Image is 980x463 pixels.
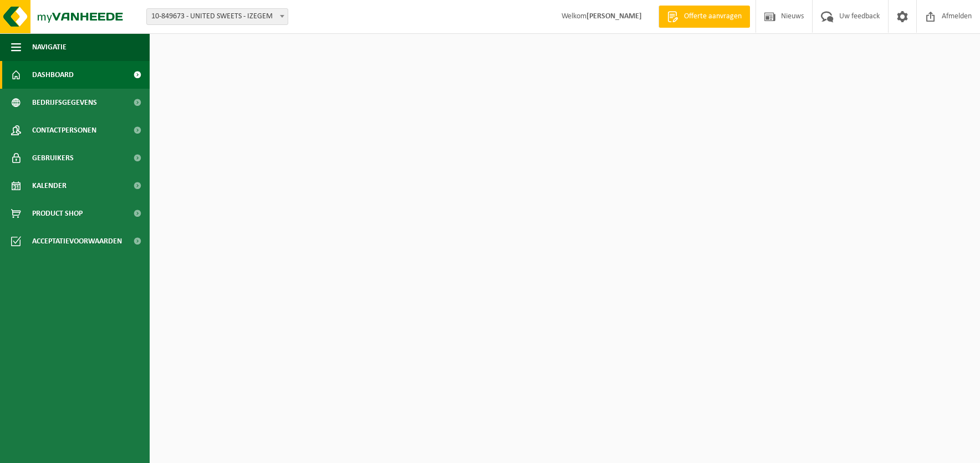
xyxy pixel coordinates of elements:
span: Offerte aanvragen [681,11,744,22]
span: Dashboard [32,61,74,89]
span: Navigatie [32,33,67,61]
span: Contactpersonen [32,116,96,144]
strong: [PERSON_NAME] [586,12,642,21]
a: Offerte aanvragen [659,6,750,28]
span: 10-849673 - UNITED SWEETS - IZEGEM [146,8,288,25]
span: Bedrijfsgegevens [32,89,97,116]
span: 10-849673 - UNITED SWEETS - IZEGEM [147,9,288,24]
span: Product Shop [32,200,83,227]
span: Acceptatievoorwaarden [32,227,122,255]
span: Kalender [32,172,67,200]
span: Gebruikers [32,144,74,172]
